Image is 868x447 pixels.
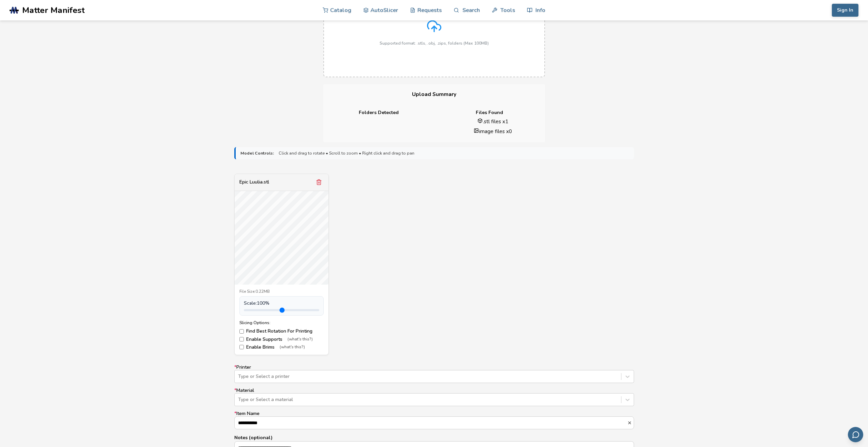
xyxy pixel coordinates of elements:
[314,177,324,187] button: Remove model
[239,337,324,342] label: Enable Supports
[279,151,414,156] span: Click and drag to rotate • Scroll to zoom • Right click and drag to pan
[234,434,634,441] p: Notes (optional)
[848,427,863,442] button: Send feedback via email
[239,337,244,341] input: Enable Supports(what's this?)
[288,337,313,342] span: (what's this?)
[239,329,324,334] label: Find Best Rotation For Printing
[22,5,85,15] span: Matter Manifest
[238,374,239,379] input: *PrinterType or Select a printer
[234,365,634,383] label: Printer
[239,329,244,334] input: Find Best Rotation For Printing
[832,4,858,17] button: Sign In
[380,41,489,46] p: Supported format: .stls, .obj, .zips, folders (Max 100MB)
[234,388,634,406] label: Material
[446,128,540,135] li: image files x 0
[234,411,634,429] label: Item Name
[280,345,305,350] span: (what's this?)
[238,397,239,402] input: *MaterialType or Select a material
[235,417,627,429] input: *Item Name
[323,84,545,105] h3: Upload Summary
[239,289,324,294] div: File Size: 0.22MB
[328,110,429,115] h4: Folders Detected
[240,151,274,156] strong: Model Controls:
[239,179,269,185] div: Epic Luulia.stl
[239,320,324,325] div: Slicing Options:
[239,345,244,349] input: Enable Brims(what's this?)
[439,110,540,115] h4: Files Found
[627,420,634,425] button: *Item Name
[244,301,269,306] span: Scale: 100 %
[446,118,540,125] li: .stl files x 1
[239,345,324,350] label: Enable Brims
